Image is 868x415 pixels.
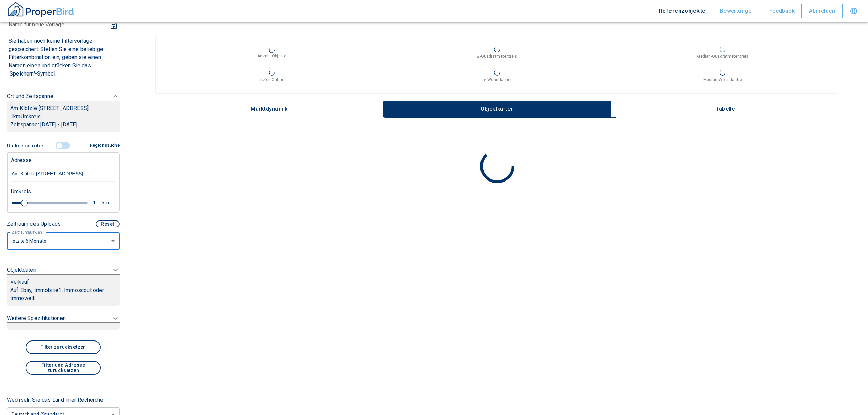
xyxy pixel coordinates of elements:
[90,198,112,208] button: 1km
[257,53,287,59] p: Anzahl Objekte
[762,4,802,18] button: Feedback
[10,121,116,129] p: Zeitspanne: [DATE] - [DATE]
[10,286,116,303] p: Auf Ebay, Immobilie1, Immoscout oder Immowelt
[7,1,75,18] img: ProperBird Logo and Home Button
[7,139,120,250] div: FiltervorlagenNeue Filtereinstellungen erkannt!
[10,278,29,286] p: Verkauf
[10,112,116,121] p: 1 km Umkreis
[26,361,101,375] button: Filter und Adresse zurücksetzen
[250,106,288,112] p: Marktdynamik
[7,232,120,250] div: letzte 6 Monate
[7,85,120,139] div: Ort und ZeitspanneAm Klötzle [STREET_ADDRESS]1kmUmkreisZeitspanne: [DATE] - [DATE]
[7,310,120,334] div: Weitere Spezifikationen
[7,17,120,80] div: FiltervorlagenNeue Filtereinstellungen erkannt!
[96,220,120,227] button: Reset
[480,106,514,112] p: Objektkarten
[92,199,104,207] div: 1
[10,104,116,112] p: Am Klötzle [STREET_ADDRESS]
[7,92,53,101] p: Ort und Zeitspanne
[477,53,517,59] p: ⌀-Quadratmeterpreis
[11,156,32,164] p: Adresse
[696,53,748,59] p: Median-Quadratmeterpreis
[7,220,61,228] p: Zeitraum des Uploads
[11,188,31,196] p: Umkreis
[7,396,120,404] p: Wechseln Sie das Land ihrer Recherche:
[11,166,116,182] input: Adresse ändern
[802,4,843,18] button: Abmelden
[7,262,120,310] div: ObjektdatenVerkaufAuf Ebay, Immobilie1, Immoscout oder Immowelt
[713,4,762,18] button: Bewertungen
[708,106,742,112] p: Tabelle
[7,314,66,322] p: Weitere Spezifikationen
[484,77,511,83] p: ⌀-Wohnfläche
[9,37,118,78] p: Sie haben noch keine Filtervorlage gespeichert. Stellen Sie eine beliebige Filterkombination ein,...
[7,1,75,21] button: ProperBird Logo and Home Button
[87,139,120,151] button: Regionssuche
[26,340,101,354] button: Filter zurücksetzen
[703,77,742,83] p: Median-Wohnfläche
[155,101,839,118] div: wrapped label tabs example
[652,4,713,18] button: Referenzobjekte
[259,77,284,83] p: ⌀-Zeit Online
[7,139,46,152] button: Umkreissuche
[104,199,110,207] div: km
[7,266,36,274] p: Objektdaten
